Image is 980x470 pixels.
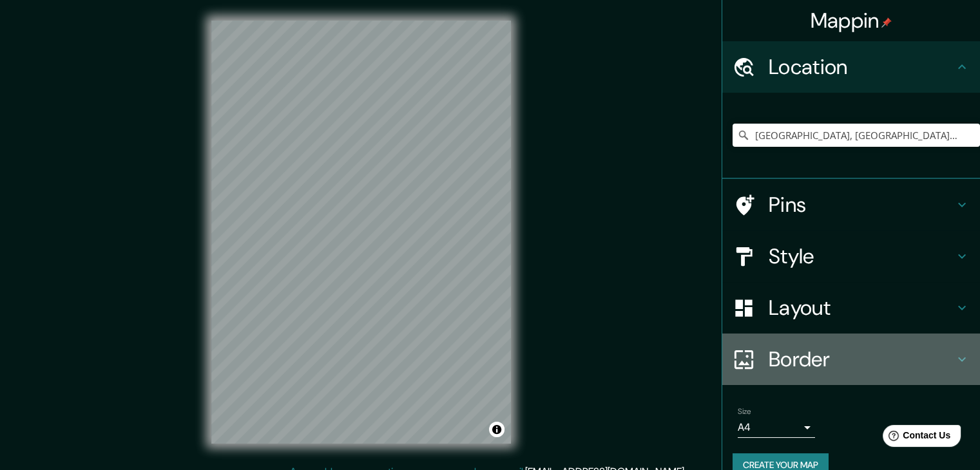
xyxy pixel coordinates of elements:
label: Size [738,406,751,417]
h4: Border [769,346,954,372]
h4: Pins [769,192,954,218]
div: Style [722,230,980,282]
div: Location [722,41,980,93]
div: Border [722,334,980,385]
img: pin-icon.png [881,17,892,28]
iframe: Help widget launcher [865,420,966,456]
h4: Location [769,54,954,80]
h4: Mappin [811,8,892,33]
div: Pins [722,179,980,230]
h4: Style [769,243,954,269]
button: Toggle attribution [489,422,504,437]
h4: Layout [769,295,954,321]
div: A4 [738,417,815,438]
input: Pick your city or area [733,124,980,147]
div: Layout [722,282,980,334]
canvas: Map [211,21,511,444]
